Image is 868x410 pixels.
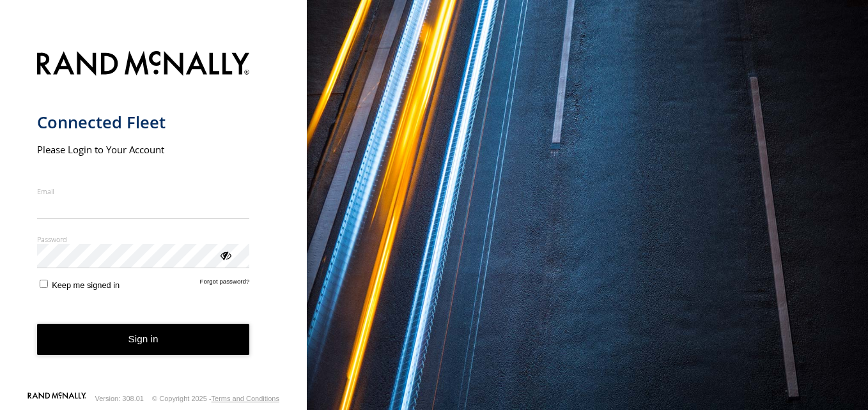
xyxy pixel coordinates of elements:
[37,143,250,156] h2: Please Login to Your Account
[37,234,250,244] label: Password
[37,186,250,196] label: Email
[95,395,144,402] div: Version: 308.01
[52,280,120,290] span: Keep me signed in
[37,49,250,81] img: Rand McNally
[37,43,270,391] form: main
[212,395,279,402] a: Terms and Conditions
[219,248,231,261] div: ViewPassword
[40,280,48,288] input: Keep me signed in
[152,395,279,402] div: © Copyright 2025 -
[27,392,86,405] a: Visit our Website
[200,278,250,290] a: Forgot password?
[37,112,250,133] h1: Connected Fleet
[37,324,250,355] button: Sign in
